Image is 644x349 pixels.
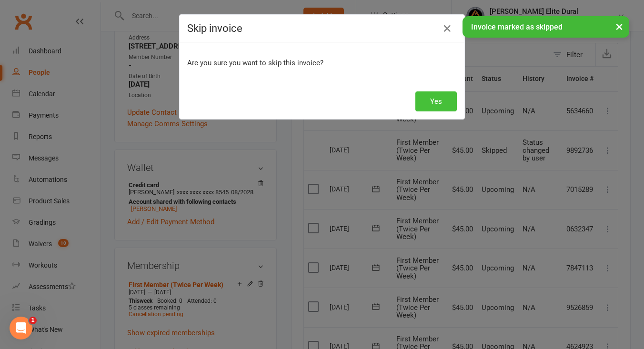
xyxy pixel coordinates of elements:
button: Yes [415,91,457,111]
div: Invoice marked as skipped [463,16,629,38]
iframe: Intercom live chat [10,317,32,339]
button: × [611,16,628,37]
span: 1 [29,317,37,324]
span: Are you sure you want to skip this invoice? [187,59,323,67]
